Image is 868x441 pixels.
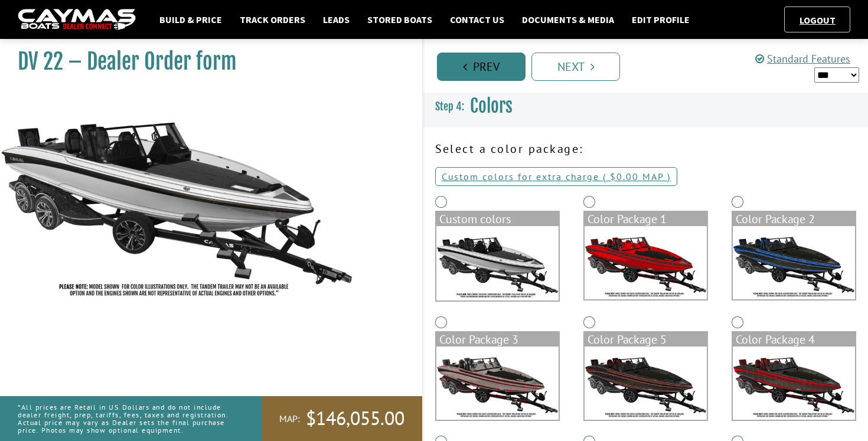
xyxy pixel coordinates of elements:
[626,12,696,27] a: Edit Profile
[585,226,707,299] img: color_package_362.png
[435,167,677,186] a: Custom colors for extra charge ( $0.00 MAP )
[262,396,422,441] a: MAP:$146,055.00
[18,397,235,440] p: *All prices are Retail in US Dollars and do not include dealer freight, prep, tariffs, fees, taxe...
[444,12,510,27] a: Contact Us
[436,347,559,420] img: color_package_364.png
[516,12,620,27] a: Documents & Media
[435,140,856,158] p: Select a color package:
[423,84,868,128] h3: Colors
[436,212,559,226] div: Custom colors
[610,171,664,182] span: $0.00 MAP
[733,347,855,420] img: color_package_366.png
[733,212,855,226] div: Color Package 2
[585,212,707,226] div: Color Package 1
[306,406,404,431] span: $146,055.00
[794,14,841,26] a: Logout
[733,332,855,347] div: Color Package 4
[436,332,559,347] div: Color Package 3
[585,347,707,420] img: color_package_365.png
[585,332,707,347] div: Color Package 5
[279,413,300,425] span: MAP:
[733,226,855,299] img: color_package_363.png
[361,12,438,27] a: Stored Boats
[434,51,868,81] ul: Pagination
[18,48,393,75] h1: DV 22 – Dealer Order form
[154,12,228,27] a: Build & Price
[317,12,355,27] a: Leads
[755,52,850,66] a: Standard Features
[437,53,526,81] a: Prev
[18,9,136,31] img: caymas-dealer-connect-2ed40d3bc7270c1d8d7ffb4b79bf05adc795679939227970def78ec6f6c03838.gif
[531,53,620,81] a: Next
[234,12,311,27] a: Track Orders
[436,226,559,300] img: DV22-Base-Layer.png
